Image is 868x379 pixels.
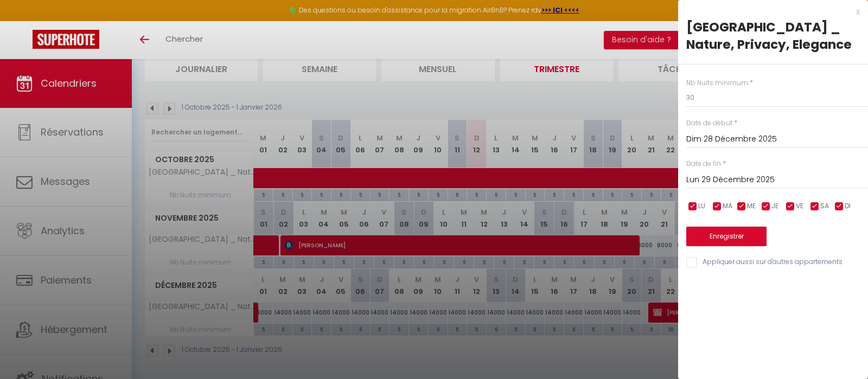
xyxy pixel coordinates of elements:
span: VE [796,201,803,211]
span: MA [723,201,732,211]
span: SA [820,201,829,211]
div: x [678,5,860,18]
div: [GEOGRAPHIC_DATA] _ Nature, Privacy, Elegance [686,18,860,53]
label: Nb Nuits minimum [686,78,748,88]
span: DI [845,201,851,211]
span: LU [698,201,705,211]
span: ME [747,201,756,211]
button: Enregistrer [686,227,767,246]
label: Date de début [686,118,732,129]
label: Date de fin [686,159,721,169]
span: JE [771,201,778,211]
